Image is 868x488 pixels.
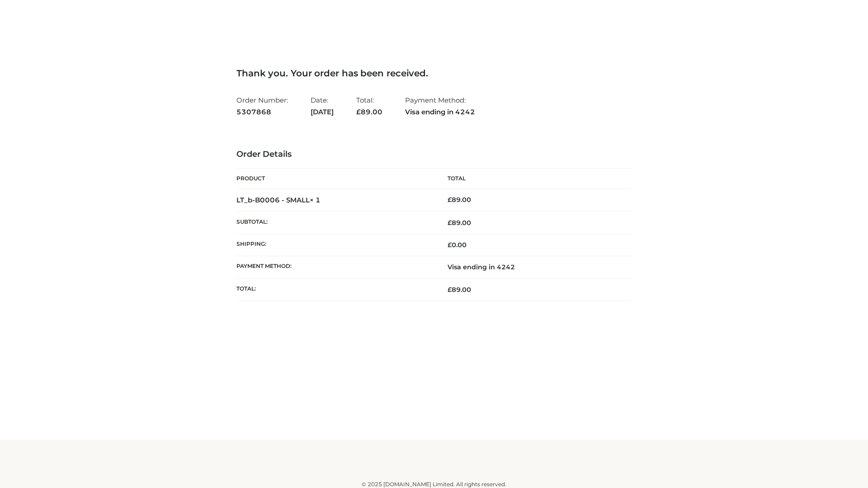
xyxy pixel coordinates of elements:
li: Date: [311,92,334,120]
strong: × 1 [310,196,321,204]
bdi: 0.00 [448,241,467,249]
strong: 5307868 [236,106,288,118]
span: 89.00 [356,108,382,116]
th: Shipping: [236,234,434,256]
li: Order Number: [236,92,288,120]
th: Product [236,169,434,189]
h3: Thank you. Your order has been received. [236,68,632,79]
strong: LT_b-B0006 - SMALL [236,196,321,204]
th: Payment method: [236,256,434,278]
span: 89.00 [448,286,471,294]
h3: Order Details [236,150,632,160]
span: 89.00 [448,219,471,227]
td: Visa ending in 4242 [434,256,632,278]
bdi: 89.00 [448,196,471,204]
strong: Visa ending in 4242 [405,106,475,118]
li: Total: [356,92,382,120]
span: £ [448,241,452,249]
th: Total [434,169,632,189]
th: Subtotal: [236,211,434,234]
span: £ [356,108,361,116]
th: Total: [236,278,434,300]
span: £ [448,196,452,204]
li: Payment Method: [405,92,475,120]
strong: [DATE] [311,106,334,118]
span: £ [448,219,452,227]
span: £ [448,286,452,294]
